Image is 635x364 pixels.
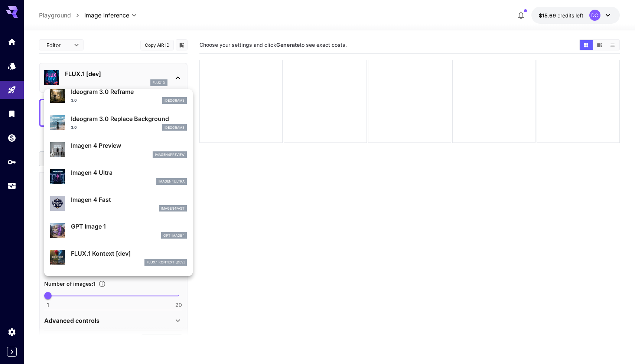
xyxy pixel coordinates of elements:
p: imagen4ultra [159,179,185,184]
p: FLUX.1 Kontext [dev] [147,260,185,265]
div: Ideogram 3.0 Reframe3.0ideogram3 [50,84,187,107]
p: Imagen 4 Ultra [71,168,187,177]
div: FLUX.1 Kontext [dev]FLUX.1 Kontext [dev] [50,246,187,269]
p: gpt_image_1 [163,233,185,238]
p: ideogram3 [165,98,185,103]
p: FLUX.1 Kontext [dev] [71,249,187,258]
div: Imagen 4 Fastimagen4fast [50,192,187,215]
div: FLUX.1 Kontext [pro] [50,273,187,296]
p: Ideogram 3.0 Reframe [71,87,187,96]
p: Imagen 4 Fast [71,195,187,204]
p: GPT Image 1 [71,222,187,231]
div: Imagen 4 Ultraimagen4ultra [50,165,187,188]
p: ideogram3 [165,125,185,130]
p: FLUX.1 Kontext [pro] [71,276,187,285]
p: Ideogram 3.0 Replace Background [71,114,187,123]
div: GPT Image 1gpt_image_1 [50,219,187,242]
p: 3.0 [71,125,77,130]
p: imagen4fast [161,206,185,211]
p: 3.0 [71,98,77,103]
div: Imagen 4 Previewimagen4preview [50,138,187,161]
p: imagen4preview [155,152,185,157]
p: Imagen 4 Preview [71,141,187,150]
div: Ideogram 3.0 Replace Background3.0ideogram3 [50,111,187,134]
